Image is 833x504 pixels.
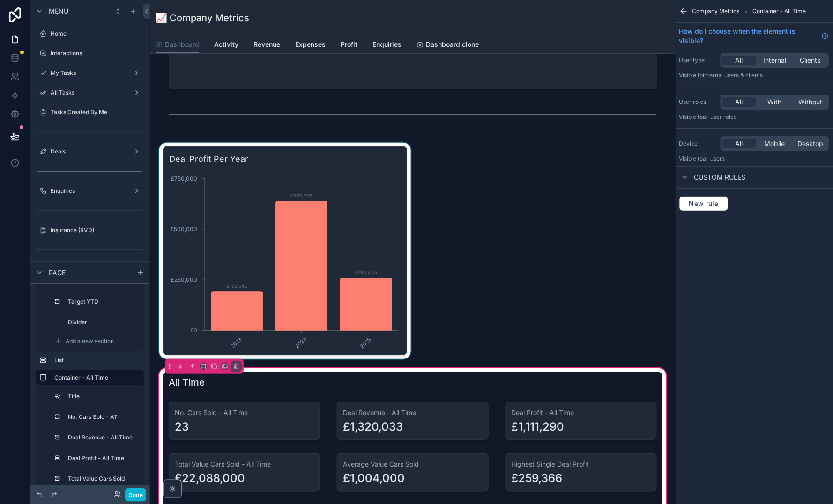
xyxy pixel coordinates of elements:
span: Page [49,268,66,278]
p: Visible to [679,113,829,121]
span: Menu [49,7,68,16]
a: Insurance (RVD) [36,223,144,238]
label: Interactions [51,50,142,57]
span: Dashboard [165,40,199,49]
a: Enquiries [36,183,144,198]
span: Desktop [798,139,824,148]
a: Activity [214,36,238,55]
a: Interactions [36,46,144,61]
span: New rule [685,199,722,208]
span: Revenue [253,40,280,49]
label: Divider [68,319,139,326]
label: Deal Profit - All Time [68,454,139,462]
label: Deals [51,148,129,155]
span: Company Metrics [692,7,740,15]
a: All Tasks [36,85,144,100]
span: all users [703,155,725,162]
label: Tasks Created By Me [51,109,142,116]
label: List [54,357,141,364]
span: Without [799,97,823,107]
a: Revenue [253,36,280,55]
span: With [768,97,782,107]
label: Home [51,30,142,37]
label: Container - All Time [54,374,137,381]
a: Tasks Created By Me [36,105,144,120]
span: Activity [214,40,238,49]
span: All [736,97,743,107]
a: How do I choose when the element is visible? [679,27,829,45]
a: Dashboard clone [416,36,479,55]
label: User type [679,57,717,64]
label: Deal Revenue - All Time [68,434,139,441]
span: How do I choose when the element is visible? [679,27,818,45]
span: Clients [800,56,821,65]
span: Add a new section [66,337,114,345]
p: Visible to [679,155,829,162]
a: Expenses [295,36,326,55]
a: Home [36,26,144,41]
label: Insurance (RVD) [51,226,142,234]
button: Done [125,488,146,502]
a: Profit [341,36,357,55]
span: Enquiries [372,40,402,49]
span: Expenses [295,40,326,49]
span: All user roles [703,113,737,120]
h1: 📈 Company Metrics [156,11,249,24]
span: Custom rules [694,173,746,182]
label: All Tasks [51,89,129,96]
label: Total Value Cars Sold [68,475,139,482]
a: Deals [36,144,144,159]
span: All [736,139,743,148]
label: Enquiries [51,187,129,195]
span: Profit [341,40,357,49]
label: User roles [679,98,717,106]
label: My Tasks [51,69,129,77]
label: No. Cars Sold - AT [68,413,139,421]
a: Dashboard [156,36,199,54]
span: Dashboard clone [426,40,479,49]
div: scrollable content [30,284,150,485]
span: All [736,56,743,65]
label: Title [68,393,139,400]
span: Container - All Time [753,7,806,15]
p: Visible to [679,72,829,79]
label: Target YTD [68,298,139,306]
span: Internal [764,56,787,65]
span: Internal users & clients [703,72,763,79]
label: Device [679,140,717,147]
span: Mobile [765,139,785,148]
button: New rule [679,196,729,211]
a: Enquiries [372,36,402,55]
a: My Tasks [36,66,144,80]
